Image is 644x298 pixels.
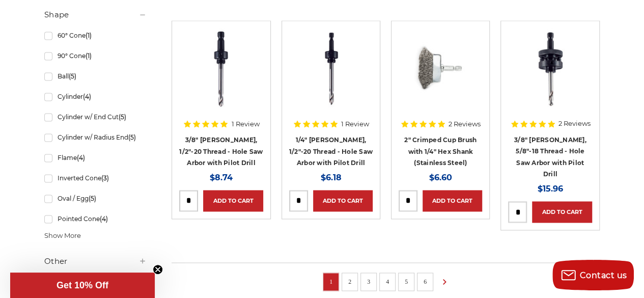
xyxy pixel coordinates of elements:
a: 4 [382,276,393,287]
span: (1) [86,52,92,60]
span: (1) [86,32,92,39]
a: 6 [420,276,430,287]
span: (5) [119,113,126,121]
a: 2" Crimped Cup Brush 193220B [399,28,482,112]
a: Ball [44,67,147,85]
a: 1 [326,276,336,287]
a: 3/8" [PERSON_NAME], 1/2"-20 Thread - Hole Saw Arbor with Pilot Drill [179,136,263,167]
a: Flame [44,149,147,167]
img: MA34 - 3/8" Hex Shank Arbor for Hole Saw [180,28,262,110]
span: $15.96 [538,184,563,194]
a: Add to Cart [313,190,373,211]
span: 2 Reviews [449,121,481,127]
h5: Other [44,255,147,267]
a: 3 [363,276,374,287]
span: Get 10% Off [57,280,108,290]
a: 60° Cone [44,26,147,44]
h5: Shape [44,9,147,21]
a: Add to Cart [532,201,592,223]
span: Show More [44,231,81,241]
a: Inverted Cone [44,169,147,187]
a: MA24 - 1/4" Hex Shank Hole Saw Arbor with Pilot Drill [289,28,373,112]
span: (4) [77,154,85,161]
a: Pointed Cone [44,210,147,228]
a: Cylinder w/ End Cut [44,108,147,126]
button: Contact us [552,260,634,290]
a: 2 [345,276,355,287]
span: Contact us [580,270,627,280]
span: $8.74 [210,173,233,182]
a: Add to Cart [423,190,482,211]
a: Cylinder w/ Radius End [44,128,147,146]
span: (4) [100,215,108,223]
img: 3/8" Hex Shank Arbor with 5/8-18 thread for hole saws [510,28,591,110]
a: 2" Crimped Cup Brush with 1/4" Hex Shank (Stainless Steel) [404,136,477,167]
span: (4) [83,93,91,100]
a: 3/8" Hex Shank Arbor with 5/8-18 thread for hole saws [508,28,592,112]
a: Cylinder [44,88,147,105]
a: Oval / Egg [44,189,147,207]
span: $6.60 [429,173,452,182]
a: 90° Cone [44,47,147,65]
span: $6.18 [320,173,341,182]
span: 2 Reviews [558,120,591,127]
span: (3) [101,174,109,182]
a: Add to Cart [203,190,263,211]
a: MA34 - 3/8" Hex Shank Arbor for Hole Saw [179,28,263,112]
span: 1 Review [231,121,259,127]
button: Close teaser [153,264,163,275]
span: (5) [128,133,136,141]
a: 5 [401,276,411,287]
span: (5) [69,72,76,80]
span: (5) [89,195,96,202]
div: Get 10% OffClose teaser [10,273,155,298]
a: 1/4" [PERSON_NAME], 1/2"-20 Thread - Hole Saw Arbor with Pilot Drill [289,136,373,167]
span: 1 Review [341,121,369,127]
a: 3/8" [PERSON_NAME], 5/8"-18 Thread - Hole Saw Arbor with Pilot Drill [514,136,586,178]
img: 2" Crimped Cup Brush 193220B [400,28,481,110]
img: MA24 - 1/4" Hex Shank Hole Saw Arbor with Pilot Drill [290,28,372,110]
